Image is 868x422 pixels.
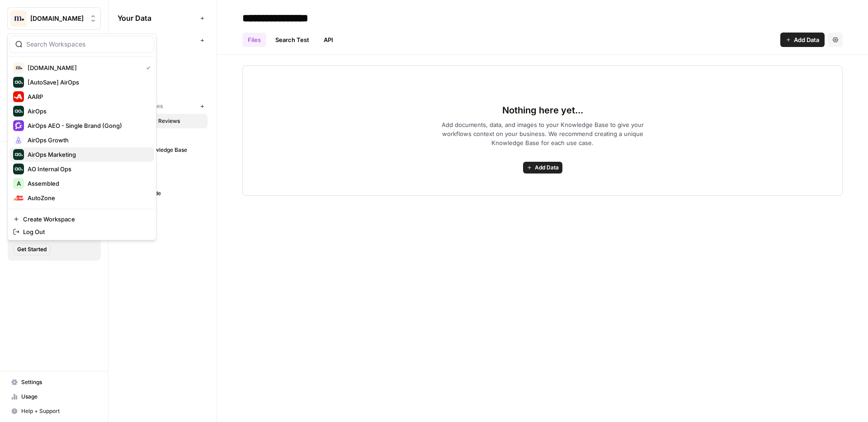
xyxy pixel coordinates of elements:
[523,162,562,173] button: Add Data
[28,121,147,130] span: AirOps AEO - Single Brand (Gong)
[132,189,203,197] span: Style Guide
[318,33,339,47] a: API
[28,107,147,116] span: AirOps
[7,7,101,30] button: Workspace: Match.com
[502,104,583,117] span: Nothing here yet...
[132,160,203,169] span: Product
[118,114,208,128] a: Customer Reviews
[23,227,147,236] span: Log Out
[9,225,154,238] a: Log Out
[132,146,203,154] span: New Knowledge Base
[28,136,147,145] span: AirOps Growth
[242,33,266,47] a: Files
[13,77,24,88] img: [AutoSave] AirOps Logo
[118,157,208,172] a: Product
[118,172,208,186] a: Sitemap
[270,33,315,47] a: Search Test
[13,62,24,73] img: Match.com Logo
[118,143,208,157] a: New Knowledge Base
[13,192,24,203] img: AutoZone Logo
[28,179,147,188] span: Assembled
[28,78,147,87] span: [AutoSave] AirOps
[28,150,147,159] span: AirOps Marketing
[132,131,203,140] span: Images
[21,393,97,401] span: Usage
[7,404,101,418] button: Help + Support
[23,215,147,224] span: Create Workspace
[132,117,203,125] span: Customer Reviews
[13,106,24,117] img: AirOps Logo
[13,164,24,174] img: AO Internal Ops Logo
[118,128,208,143] a: Images
[17,179,21,188] span: A
[13,135,24,145] img: AirOps Growth Logo
[7,33,156,240] div: Workspace: Match.com
[28,92,147,101] span: AARP
[118,77,208,91] a: Tinder
[13,120,24,131] img: AirOps AEO - Single Brand (Gong) Logo
[132,51,203,59] span: Hinge
[132,175,203,183] span: Sitemap
[7,389,101,404] a: Usage
[13,149,24,160] img: AirOps Marketing Logo
[10,10,27,27] img: Match.com Logo
[21,407,97,415] span: Help + Support
[26,40,148,49] input: Search Workspaces
[13,91,24,102] img: AARP Logo
[30,14,85,23] span: [DOMAIN_NAME]
[427,120,658,147] span: Add documents, data, and images to your Knowledge Base to give your workflows context on your bus...
[28,164,147,173] span: AO Internal Ops
[794,35,819,44] span: Add Data
[118,186,208,201] a: Style Guide
[535,164,559,172] span: Add Data
[118,48,208,62] a: Hinge
[28,63,139,72] span: [DOMAIN_NAME]
[7,375,101,389] a: Settings
[9,213,154,225] a: Create Workspace
[780,33,825,47] button: Add Data
[132,66,203,74] span: Match
[21,378,97,386] span: Settings
[118,13,197,23] span: Your Data
[17,245,47,253] span: Get Started
[13,244,51,255] button: Get Started
[132,80,203,88] span: Tinder
[28,193,147,202] span: AutoZone
[118,62,208,77] a: Match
